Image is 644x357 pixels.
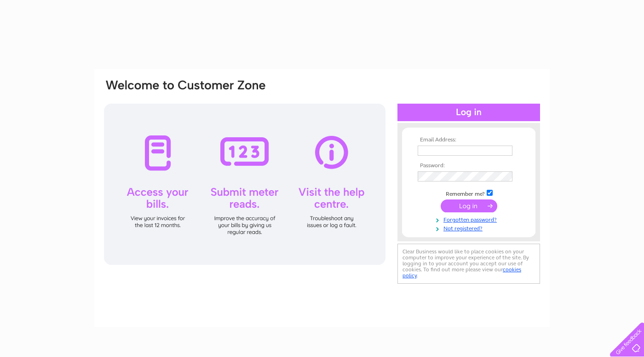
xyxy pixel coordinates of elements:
a: Forgotten password? [418,215,522,223]
div: Clear Business would like to place cookies on your computer to improve your experience of the sit... [397,244,540,284]
th: Email Address: [415,137,522,143]
th: Password: [415,163,522,169]
a: Not registered? [418,223,522,232]
a: cookies policy [402,266,521,279]
td: Remember me? [415,188,522,198]
input: Submit [441,199,497,212]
